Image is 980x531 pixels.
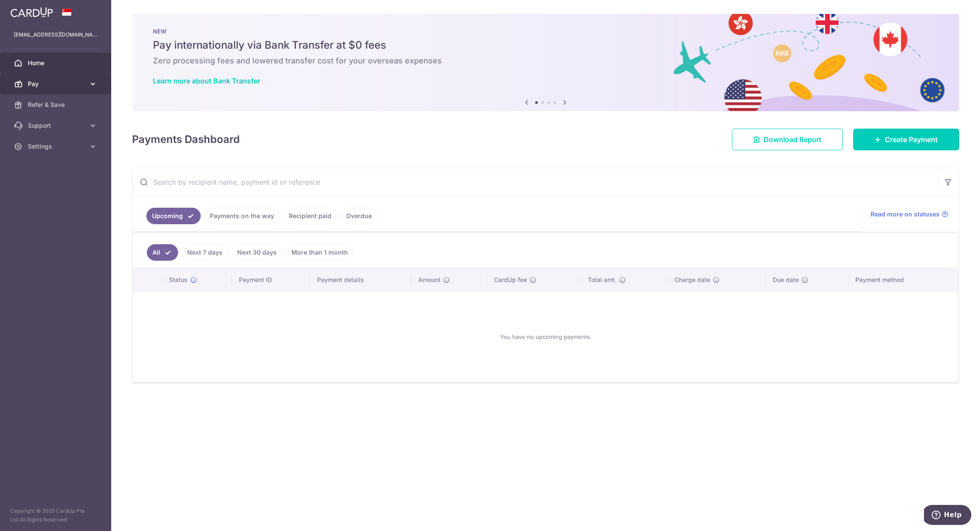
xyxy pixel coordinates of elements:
[232,269,310,291] th: Payment ID
[848,269,958,291] th: Payment method
[153,28,938,35] p: NEW
[132,168,938,196] input: Search by recipient name, payment id or reference
[182,244,228,261] a: Next 7 days
[732,129,843,150] a: Download Report
[28,121,85,130] span: Support
[885,134,938,145] span: Create Payment
[494,275,527,284] span: CardUp fee
[132,14,959,111] img: Bank transfer banner
[341,208,377,224] a: Overdue
[10,7,53,17] img: CardUp
[153,38,938,52] h5: Pay internationally via Bank Transfer at $0 fees
[28,59,85,67] span: Home
[764,134,821,145] span: Download Report
[132,132,240,147] h4: Payments Dashboard
[283,208,337,224] a: Recipient paid
[153,76,260,85] a: Learn more about Bank Transfer
[28,80,85,88] span: Pay
[871,210,948,219] a: Read more on statuses
[143,299,948,375] div: You have no upcoming payments.
[924,505,971,527] iframe: Opens a widget where you can find more information
[147,244,178,261] a: All
[146,208,201,224] a: Upcoming
[28,100,85,109] span: Refer & Save
[853,129,959,150] a: Create Payment
[169,275,188,284] span: Status
[675,275,710,284] span: Charge date
[588,275,616,284] span: Total amt.
[232,244,282,261] a: Next 30 days
[14,30,97,39] p: [EMAIL_ADDRESS][DOMAIN_NAME]
[418,275,440,284] span: Amount
[773,275,799,284] span: Due date
[204,208,280,224] a: Payments on the way
[310,269,411,291] th: Payment details
[28,142,85,151] span: Settings
[871,210,940,219] span: Read more on statuses
[153,56,938,66] h6: Zero processing fees and lowered transfer cost for your overseas expenses
[286,244,354,261] a: More than 1 month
